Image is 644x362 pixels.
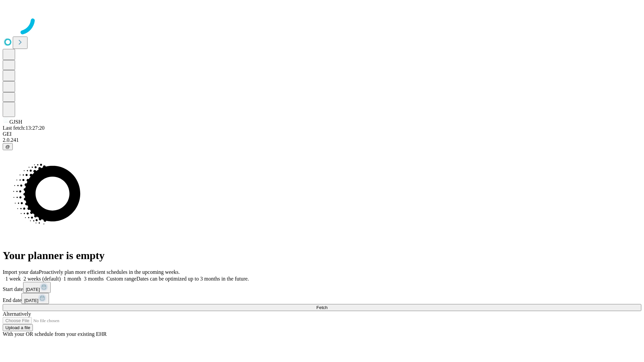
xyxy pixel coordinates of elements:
[26,287,40,292] span: [DATE]
[3,293,641,304] div: End date
[24,298,38,303] span: [DATE]
[3,137,641,143] div: 2.0.241
[3,331,107,337] span: With your OR schedule from your existing EHR
[23,282,51,293] button: [DATE]
[316,305,327,310] span: Fetch
[3,269,39,275] span: Import your data
[84,276,104,282] span: 3 months
[3,125,45,131] span: Last fetch: 13:27:20
[137,276,249,282] span: Dates can be optimized up to 3 months in the future.
[21,293,49,304] button: [DATE]
[5,144,10,149] span: @
[3,324,33,331] button: Upload a file
[106,276,136,282] span: Custom range
[3,282,641,293] div: Start date
[63,276,81,282] span: 1 month
[9,119,22,125] span: GJSH
[3,304,641,311] button: Fetch
[5,276,21,282] span: 1 week
[3,131,641,137] div: GEI
[3,311,31,317] span: Alternatively
[39,269,180,275] span: Proactively plan more efficient schedules in the upcoming weeks.
[3,249,641,262] h1: Your planner is empty
[23,276,61,282] span: 2 weeks (default)
[3,143,13,150] button: @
